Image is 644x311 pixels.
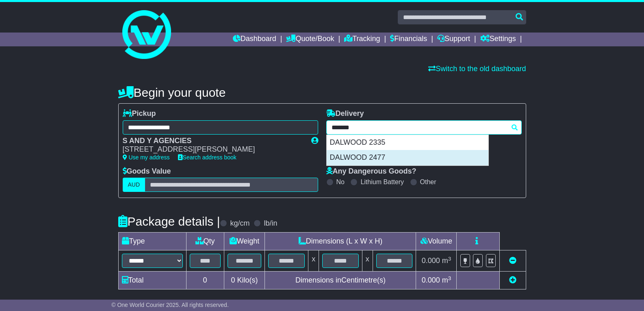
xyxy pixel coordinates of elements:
label: kg/cm [230,219,249,228]
span: 0.000 [422,276,440,284]
td: Kilo(s) [224,272,265,289]
label: Goods Value [123,167,171,176]
h4: Begin your quote [118,86,526,99]
a: Tracking [344,33,380,46]
label: Pickup [123,109,156,118]
a: Support [437,33,470,46]
span: m [442,257,451,265]
label: Other [420,178,436,186]
td: Dimensions (L x W x H) [265,233,416,250]
label: Any Dangerous Goods? [326,167,416,176]
td: x [308,250,319,272]
sup: 3 [448,275,451,281]
a: Quote/Book [286,33,334,46]
div: DALWOOD 2335 [327,135,488,150]
td: Volume [416,233,457,250]
label: Delivery [326,109,364,118]
span: 0 [231,276,235,284]
a: Settings [480,33,516,46]
div: [STREET_ADDRESS][PERSON_NAME] [123,145,303,154]
td: Dimensions in Centimetre(s) [265,272,416,289]
label: Lithium Battery [360,178,404,186]
h4: Package details | [118,215,220,228]
typeahead: Please provide city [326,120,522,135]
a: Use my address [123,154,170,161]
span: m [442,276,451,284]
td: Weight [224,233,265,250]
label: AUD [123,178,145,192]
td: Qty [186,233,224,250]
div: DALWOOD 2477 [327,150,488,165]
label: No [336,178,345,186]
a: Financials [390,33,427,46]
a: Dashboard [233,33,276,46]
span: 0.000 [422,257,440,265]
div: S AND Y AGENCIES [123,137,303,146]
td: 0 [186,272,224,289]
a: Add new item [509,276,516,284]
td: Type [118,233,186,250]
a: Remove this item [509,257,516,265]
label: lb/in [264,219,277,228]
td: x [362,250,373,272]
span: © One World Courier 2025. All rights reserved. [111,302,229,308]
a: Search address book [178,154,236,161]
a: Switch to the old dashboard [428,65,526,73]
sup: 3 [448,256,451,262]
td: Total [118,272,186,289]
